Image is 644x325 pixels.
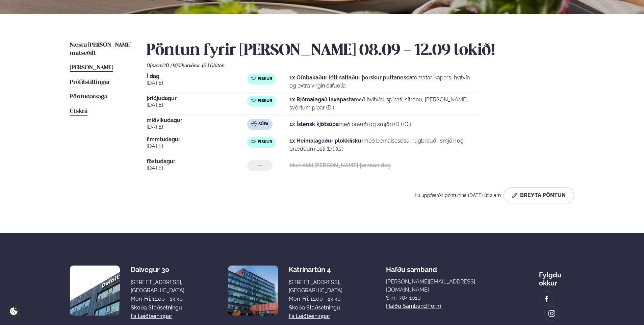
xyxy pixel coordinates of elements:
[289,295,342,303] div: Mon-Fri: 11:00 - 13:30
[7,304,21,318] a: Cookie settings
[164,63,202,68] span: (D ) Mjólkurvörur ,
[147,164,247,172] span: [DATE]
[289,74,412,81] strong: 1x Ofnbakaður létt saltaður þorskur puttanesca
[70,64,113,72] a: [PERSON_NAME]
[257,163,262,168] span: ---
[228,266,278,316] img: image alt
[147,41,574,60] h2: Pöntun fyrir [PERSON_NAME] 08.09 - 12.09 lokið!
[70,94,107,100] span: Pöntunarsaga
[70,65,113,71] span: [PERSON_NAME]
[289,162,391,169] strong: Mun ekki [PERSON_NAME] þennan dag
[147,123,247,131] span: [DATE]
[386,260,437,274] span: Hafðu samband
[386,302,441,310] a: Hafðu samband form
[147,137,247,142] span: fimmtudagur
[202,63,225,68] span: (G ) Glúten
[251,139,256,144] img: fish.svg
[70,107,87,116] a: Útskrá
[147,96,247,101] span: þriðjudagur
[131,295,184,303] div: Mon-Fri: 11:00 - 13:30
[289,120,411,128] p: með brauði og smjöri (D ) (G )
[289,304,340,312] a: Skoða staðsetningu
[147,101,247,109] span: [DATE]
[258,122,268,127] span: Súpa
[147,159,247,164] span: föstudagur
[415,193,501,198] span: Þú uppfærðir pöntunina [DATE] 8:12 am
[70,266,120,316] img: image alt
[131,304,182,312] a: Skoða staðsetningu
[70,79,110,85] span: Prófílstillingar
[289,278,342,295] div: [STREET_ADDRESS], [GEOGRAPHIC_DATA]
[70,42,131,56] span: Næstu [PERSON_NAME] matseðill
[147,74,247,79] span: Í dag
[386,294,495,302] p: Sími: 784 1010
[147,118,247,123] span: miðvikudagur
[70,93,107,101] a: Pöntunarsaga
[147,79,247,87] span: [DATE]
[539,292,553,306] a: image alt
[70,108,87,114] span: Útskrá
[251,98,256,103] img: fish.svg
[147,63,574,68] div: Ofnæmi:
[386,278,495,294] a: [PERSON_NAME][EMAIL_ADDRESS][DOMAIN_NAME]
[539,266,574,287] div: Fylgdu okkur
[258,98,272,104] span: Fiskur
[289,96,354,103] strong: 1x Rjómalagað laxapasta
[289,74,478,90] p: tómatar, kapers, hvítvín og extra virgin ólífuolía
[289,312,330,320] a: Fá leiðbeiningar
[543,295,550,303] img: image alt
[289,137,363,144] strong: 1x Heimalagaður plokkfiskur
[289,266,342,274] div: Katrínartún 4
[147,142,247,150] span: [DATE]
[548,310,556,318] img: image alt
[545,306,559,321] a: image alt
[258,76,272,82] span: Fiskur
[289,137,478,153] p: með bernaisesósu, rúgbrauði, smjöri og bræddum osti (D ) (G )
[504,187,574,203] button: Breyta Pöntun
[251,76,256,81] img: fish.svg
[131,278,184,295] div: [STREET_ADDRESS], [GEOGRAPHIC_DATA]
[289,96,478,112] p: með hvítvíni, spínati, sítrónu, [PERSON_NAME] svörtum pipar (D )
[251,121,257,126] img: soup.svg
[258,140,272,145] span: Fiskur
[70,78,110,86] a: Prófílstillingar
[131,312,172,320] a: Fá leiðbeiningar
[131,266,184,274] div: Dalvegur 30
[70,41,133,57] a: Næstu [PERSON_NAME] matseðill
[289,121,339,127] strong: 1x Íslensk kjötsúpa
